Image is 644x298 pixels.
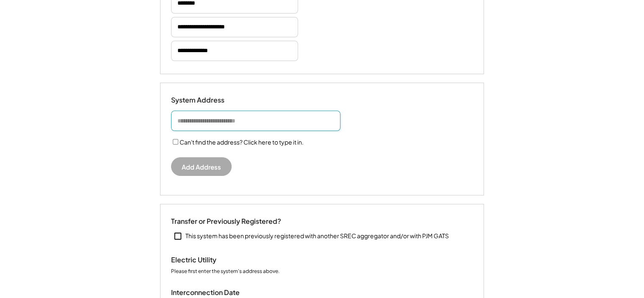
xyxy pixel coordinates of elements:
[171,268,279,276] div: Please first enter the system's address above.
[180,138,304,146] label: Can't find the address? Click here to type it in.
[171,256,256,265] div: Electric Utility
[171,96,256,105] div: System Address
[171,157,232,176] button: Add Address
[185,232,449,240] div: This system has been previously registered with another SREC aggregator and/or with PJM GATS
[171,217,281,226] div: Transfer or Previously Registered?
[171,288,256,297] div: Interconnection Date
